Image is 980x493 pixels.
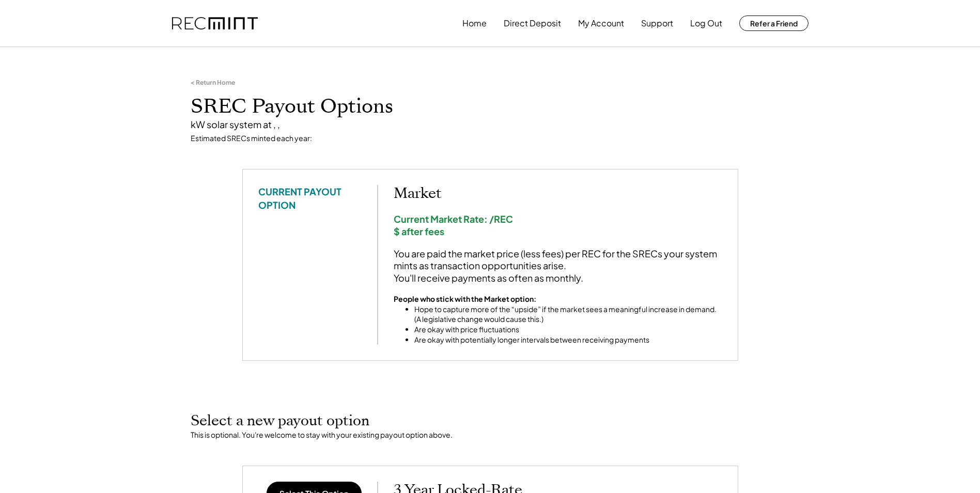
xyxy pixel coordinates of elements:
h1: SREC Payout Options [191,95,790,119]
div: This is optional. You're welcome to stay with your existing payout option above. [191,430,790,440]
button: Refer a Friend [739,16,808,31]
div: kW solar system at , , [191,118,790,130]
div: CURRENT PAYOUT OPTION [258,185,362,211]
button: Support [641,13,673,34]
button: Home [462,13,487,34]
li: Are okay with potentially longer intervals between receiving payments [414,335,722,345]
li: Are okay with price fluctuations [414,325,722,335]
button: Direct Deposit [504,13,561,34]
div: Estimated SRECs minted each year: [191,133,790,144]
img: recmint-logotype%403x.png [172,17,258,30]
strong: People who stick with the Market option: [394,294,536,303]
div: Current Market Rate: /REC $ after fees [394,213,722,237]
div: You are paid the market price (less fees) per REC for the SRECs your system mints as transaction ... [394,248,722,284]
button: Log Out [690,13,722,34]
h2: Select a new payout option [191,412,790,430]
h2: Market [394,185,722,203]
div: < Return Home [191,79,235,87]
button: My Account [578,13,624,34]
li: Hope to capture more of the “upside” if the market sees a meaningful increase in demand. (A legis... [414,304,722,325]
